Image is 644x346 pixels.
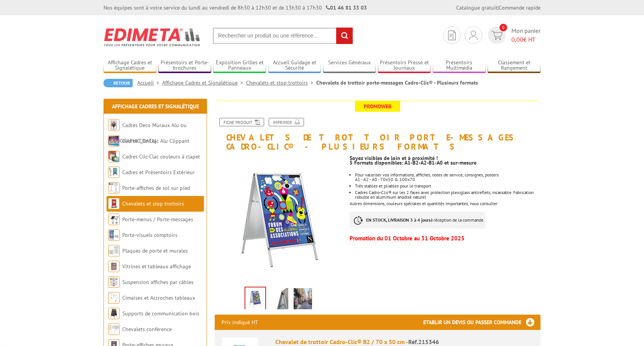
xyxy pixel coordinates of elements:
[108,245,120,256] img: Plaques de porte et murales
[103,79,133,87] a: Retour
[246,79,316,86] a: Chevalets et stop trottoirs
[448,31,456,40] img: devis rapide
[213,28,353,44] input: Rechercher un produit ou une référence...
[213,59,266,72] a: Exposition Grilles et Panneaux
[323,59,376,72] a: Services Généraux
[122,279,194,286] a: Suspension affiches par câbles
[336,28,353,44] input: rechercher
[499,4,540,11] a: Commande rapide
[108,122,187,144] a: Cadres Deco Muraux Alu ou [GEOGRAPHIC_DATA]
[355,173,540,177] p: Pour valoriser vos informations, affiches, notes de service, consignes, posters
[456,4,540,11] div: |
[355,177,540,182] p: A1 - A2 - A0 - 70x50 & 100x70
[511,26,540,44] span: Mon panier
[350,212,485,228] p: à réception de la commande
[269,118,304,126] a: Imprimer
[122,153,200,160] a: Cadres Clic-Clac couleurs à clapet
[316,79,478,86] li: Chevalets de trottoir porte-messages Cadro-Clic® - Plusieurs formats
[103,23,201,51] img: Edimeta
[108,276,120,288] img: Suspension affiches par câbles
[108,198,120,209] img: Chevalets et stop trottoirs
[294,288,312,312] img: chevalet_de_trottoir_215346.jpg
[511,35,540,44] span: € HT
[137,79,162,86] a: Accueil
[491,31,503,40] img: devis rapide
[350,160,540,165] p: 5 Formats disponibles: A1-B2-A2-B1-A0 et sur-mesure
[488,59,540,72] a: Classement et Rangement
[158,59,211,72] a: Présentoirs et Porte-brochures
[433,59,486,72] a: Présentoirs Multimédia
[108,119,120,131] img: Cadres Deco Muraux Alu ou Bois
[122,216,193,223] a: Porte-menus / Porte-messages
[122,294,195,301] a: Cimaises et Accroches tableaux
[245,287,265,311] img: chevalets_et_stop_trottoirs_215348_1.jpg
[350,156,540,160] p: Soyez visibles de loin et à proximité !
[112,103,199,110] a: Affichage Cadres et Signalétique
[122,137,189,144] a: Cadres Clic-Clac Alu Clippant
[108,229,120,241] img: Porte-visuels comptoirs
[108,182,120,194] img: Porte-affiches de sol sur pied
[511,36,523,43] span: 0,00
[219,118,264,126] a: Fiche produit
[103,4,367,11] div: Nos équipes sont à votre service du lundi au vendredi de 8h30 à 12h30 et de 13h30 à 17h30
[378,59,431,72] a: Présentoirs Presse et Journaux
[108,214,120,225] img: Porte-menus / Porte-messages
[355,101,400,112] span: Promoweb
[122,184,190,191] a: Porte-affiches de sol sur pied
[366,217,430,223] strong: EN STOCK, LIVRAISON 3 à 4 jours
[108,323,120,335] img: Chevalets conférence
[162,79,246,86] a: Affichage Cadres et Signalétique
[122,232,177,238] a: Porte-visuels comptoirs
[486,26,540,44] a: devis rapide 0 Mon panier 0,00€ HT
[268,59,321,72] a: Accueil Guidage et Sécurité
[108,151,120,162] img: Cadres Clic-Clac couleurs à clapet
[108,292,120,304] img: Cimaises et Accroches tableaux
[122,263,191,270] a: Vitrines et tableaux affichage
[326,4,367,11] strong: 01 46 81 33 03
[122,200,184,207] a: Chevalets et stop trottoirs
[108,261,120,272] img: Vitrines et tableaux affichage
[108,308,120,319] img: Supports de communication bois
[122,247,188,254] a: Plaques de porte et murales
[469,31,478,40] img: devis rapide
[122,310,199,317] a: Supports de communication bois
[108,166,120,178] img: Cadres et Présentoirs Extérieur
[270,288,288,312] img: 215348__angle_arrondi.jpg
[355,184,540,188] li: Très stables et pliables pour le transport
[103,59,156,72] a: Affichage Cadres et Signalétique
[215,155,344,284] img: chevalets_et_stop_trottoirs_215348_1.jpg
[423,315,540,330] h3: Etablir un devis ou passer commande
[122,169,195,176] a: Cadres et Présentoirs Extérieur
[456,4,498,11] a: Catalogue gratuit
[355,190,540,199] li: Cadres Cadro-Clic® sur les 2 faces avec protection plexiglass antireflets, incassable. Fabricatio...
[499,24,507,31] span: 0
[350,236,540,241] p: Promotion du 01 Octobre au 31 Octobre 2025
[350,151,546,245] div: Autres dimensions, couleurs spéciales et quantités importantes, nous consulter
[122,326,172,333] a: Chevalets conférence
[408,338,439,346] span: Réf.215346
[222,315,258,330] p: Prix indiqué HT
